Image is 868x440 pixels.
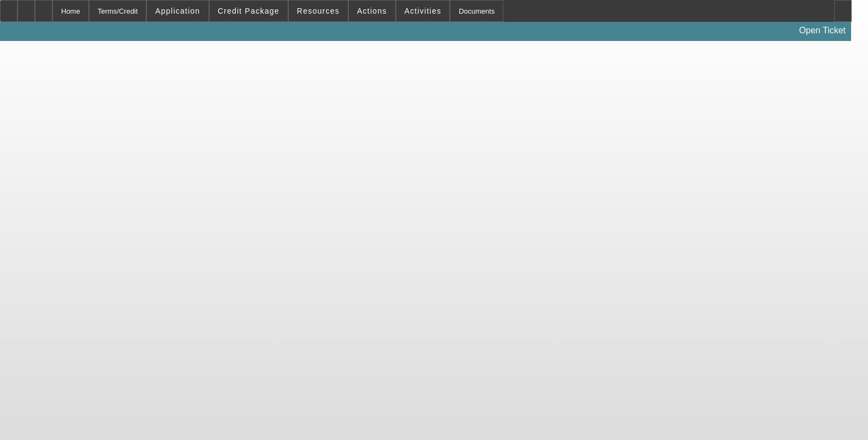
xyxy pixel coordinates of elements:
span: Credit Package [218,7,280,15]
button: Resources [289,1,348,21]
span: Activities [405,7,442,15]
button: Actions [349,1,395,21]
span: Resources [297,7,340,15]
a: Open Ticket [795,21,850,40]
button: Activities [396,1,450,21]
button: Credit Package [210,1,288,21]
button: Application [147,1,208,21]
span: Actions [357,7,387,15]
span: Application [155,7,200,15]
